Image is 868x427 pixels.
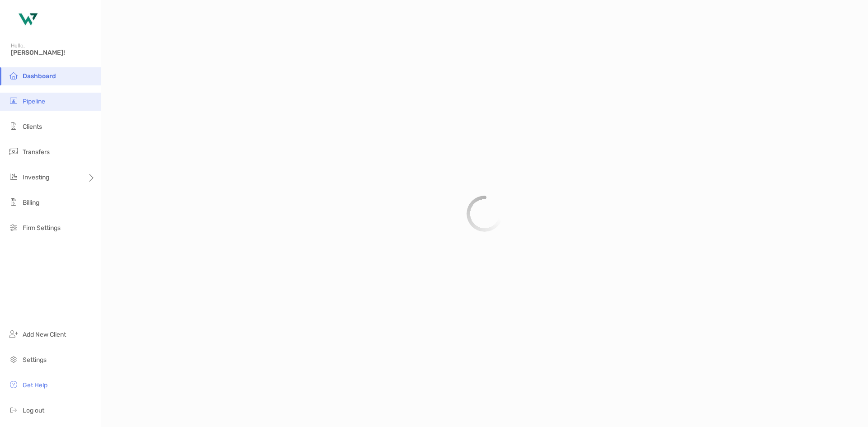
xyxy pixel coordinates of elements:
span: Investing [23,174,49,181]
img: add_new_client icon [8,328,19,339]
span: Dashboard [23,72,56,80]
img: clients icon [8,121,19,131]
span: Pipeline [23,98,45,105]
img: firm-settings icon [8,222,19,233]
img: pipeline icon [8,95,19,106]
img: dashboard icon [8,70,19,81]
span: Firm Settings [23,224,61,232]
img: logout icon [8,404,19,415]
span: Settings [23,356,47,364]
img: Zoe Logo [11,4,43,36]
img: transfers icon [8,146,19,157]
span: Transfers [23,148,50,156]
span: Billing [23,199,39,206]
img: investing icon [8,171,19,182]
img: get-help icon [8,379,19,390]
span: Get Help [23,381,47,389]
img: billing icon [8,197,19,207]
span: [PERSON_NAME]! [11,49,95,56]
span: Clients [23,123,42,131]
img: settings icon [8,354,19,365]
span: Add New Client [23,331,66,338]
span: Log out [23,407,44,414]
